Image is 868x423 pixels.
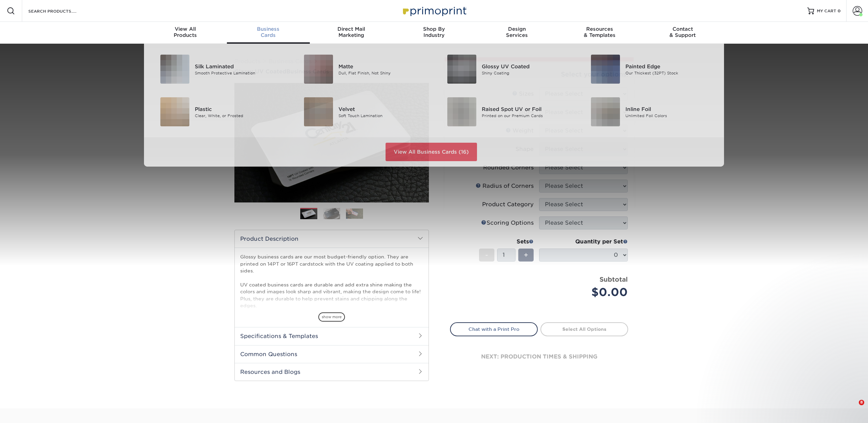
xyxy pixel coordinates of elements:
div: Matte [338,62,429,70]
a: Matte Business Cards Matte Dull, Flat Finish, Not Shiny [296,52,429,86]
span: MY CART [817,8,836,14]
div: Our Thickest (32PT) Stock [625,70,716,76]
a: Contact& Support [641,22,724,44]
h2: Specifications & Templates [235,327,429,345]
a: Silk Laminated Business Cards Silk Laminated Smooth Protective Lamination [152,52,286,86]
a: View All Business Cards (16) [386,143,477,161]
a: Chat with a Print Pro [450,322,538,336]
a: Direct MailMarketing [310,22,393,44]
div: Marketing [310,26,393,38]
span: Direct Mail [310,26,393,32]
img: Raised Spot UV or Foil Business Cards [447,97,476,126]
div: Industry [393,26,476,38]
div: Shiny Coating [482,70,572,76]
img: Plastic Business Cards [160,97,189,126]
h2: Common Questions [235,345,429,363]
a: View AllProducts [144,22,227,44]
div: Smooth Protective Lamination [195,70,285,76]
a: Plastic Business Cards Plastic Clear, White, or Frosted [152,95,286,129]
img: Glossy UV Coated Business Cards [447,55,476,84]
div: Silk Laminated [195,62,285,70]
div: Glossy UV Coated [482,62,572,70]
div: Printed on our Premium Cards [482,113,572,118]
a: Velvet Business Cards Velvet Soft Touch Lamination [296,95,429,129]
div: Soft Touch Lamination [338,113,429,118]
img: Silk Laminated Business Cards [160,55,189,84]
img: Painted Edge Business Cards [591,55,620,84]
span: Resources [558,26,641,32]
span: View All [144,26,227,32]
span: Shop By [393,26,476,32]
h2: Resources and Blogs [235,363,429,381]
div: Dull, Flat Finish, Not Shiny [338,70,429,76]
div: Products [144,26,227,38]
input: SEARCH PRODUCTS..... [28,7,94,15]
span: 0 [838,9,841,13]
div: Cards [227,26,310,38]
span: 8 [859,400,864,405]
div: Services [475,26,558,38]
a: Select All Options [540,322,628,336]
div: Velvet [338,105,429,113]
div: next: production times & shipping [450,336,628,377]
span: Design [475,26,558,32]
a: Raised Spot UV or Foil Business Cards Raised Spot UV or Foil Printed on our Premium Cards [439,95,573,129]
a: BusinessCards [227,22,310,44]
img: Primoprint [400,3,468,18]
a: Glossy UV Coated Business Cards Glossy UV Coated Shiny Coating [439,52,573,86]
a: Shop ByIndustry [393,22,476,44]
strong: Subtotal [599,276,628,283]
a: Resources& Templates [558,22,641,44]
img: Velvet Business Cards [304,97,333,126]
div: Painted Edge [625,62,716,70]
iframe: Intercom live chat [845,400,861,416]
span: Contact [641,26,724,32]
img: Inline Foil Business Cards [591,97,620,126]
span: Business [227,26,310,32]
div: & Templates [558,26,641,38]
span: show more [318,312,345,322]
div: Raised Spot UV or Foil [482,105,572,113]
a: Inline Foil Business Cards Inline Foil Unlimited Foil Colors [583,95,716,129]
div: $0.00 [544,284,628,300]
div: Unlimited Foil Colors [625,113,716,118]
div: Plastic [195,105,285,113]
div: Inline Foil [625,105,716,113]
a: Painted Edge Business Cards Painted Edge Our Thickest (32PT) Stock [583,52,716,86]
a: DesignServices [475,22,558,44]
div: & Support [641,26,724,38]
div: Clear, White, or Frosted [195,113,285,118]
img: Matte Business Cards [304,55,333,84]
